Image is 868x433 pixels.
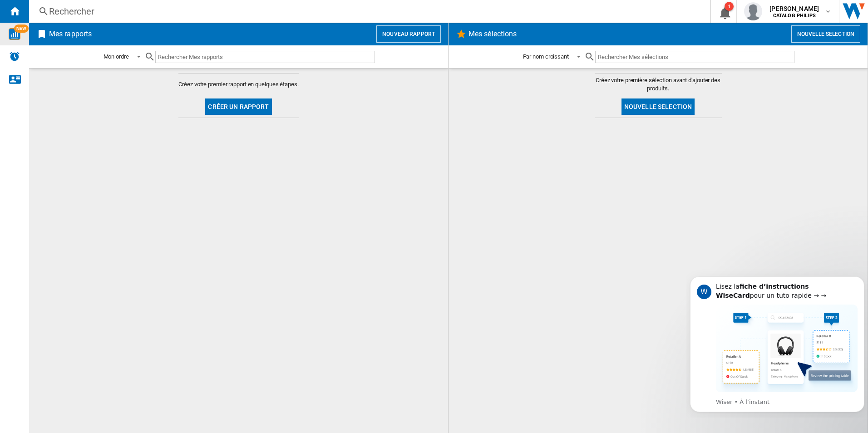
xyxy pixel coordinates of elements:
[178,80,298,89] span: Créez votre premier rapport en quelques étapes.
[595,76,722,93] span: Créez votre première sélection avant d'ajouter des produits.
[104,53,129,60] div: Mon ordre
[9,51,20,62] img: alerts-logo.svg
[791,25,860,43] button: Nouvelle selection
[621,98,695,115] button: Nouvelle selection
[14,25,29,33] span: NEW
[205,98,271,115] button: Créer un rapport
[376,25,441,43] button: Nouveau rapport
[523,53,569,60] div: Par nom croissant
[47,25,94,43] h2: Mes rapports
[769,4,819,13] span: [PERSON_NAME]
[744,2,762,20] img: profile.jpg
[155,51,375,63] input: Rechercher Mes rapports
[725,2,734,11] div: 1
[9,28,20,40] img: wise-card.svg
[467,25,518,43] h2: Mes sélections
[595,51,794,63] input: Rechercher Mes sélections
[686,268,868,418] iframe: Intercom notifications message
[49,5,686,18] div: Rechercher
[773,13,816,19] b: CATALOG PHILIPS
